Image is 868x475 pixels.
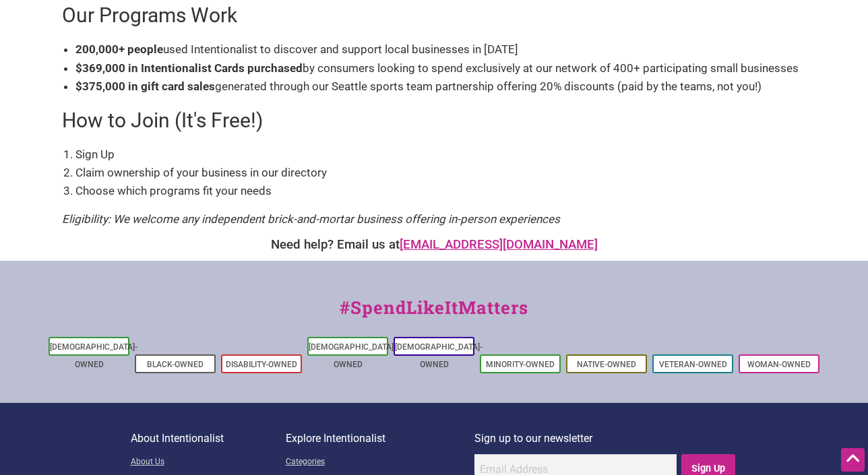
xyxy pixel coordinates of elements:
[7,235,861,254] div: Need help? Email us at
[75,80,215,93] b: $375,000 in gift card sales
[400,237,598,252] a: [EMAIL_ADDRESS][DOMAIN_NAME]
[474,430,738,447] p: Sign up to our newsletter
[75,42,163,56] b: 200,000+ people
[75,40,806,59] li: used Intentionalist to discover and support local businesses in [DATE]
[226,360,297,369] a: Disability-Owned
[286,430,474,447] p: Explore Intentionalist
[50,342,137,369] a: [DEMOGRAPHIC_DATA]-Owned
[286,454,474,471] a: Categories
[577,360,636,369] a: Native-Owned
[75,61,303,75] b: $369,000 in Intentionalist Cards purchased
[75,182,806,200] li: Choose which programs fit your needs
[75,77,806,96] li: generated through our Seattle sports team partnership offering 20% discounts (paid by the teams, ...
[147,360,204,369] a: Black-Owned
[62,212,560,226] em: Eligibility: We welcome any independent brick-and-mortar business offering in-person experiences
[75,59,806,77] li: by consumers looking to spend exclusively at our network of 400+ participating small businesses
[841,448,865,472] div: Scroll Back to Top
[747,360,811,369] a: Woman-Owned
[395,342,483,369] a: [DEMOGRAPHIC_DATA]-Owned
[309,342,396,369] a: [DEMOGRAPHIC_DATA]-Owned
[486,360,555,369] a: Minority-Owned
[659,360,727,369] a: Veteran-Owned
[131,430,286,447] p: About Intentionalist
[75,146,806,164] li: Sign Up
[62,106,806,135] h2: How to Join (It's Free!)
[75,164,806,182] li: Claim ownership of your business in our directory
[62,1,806,30] h2: Our Programs Work
[131,454,286,471] a: About Us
